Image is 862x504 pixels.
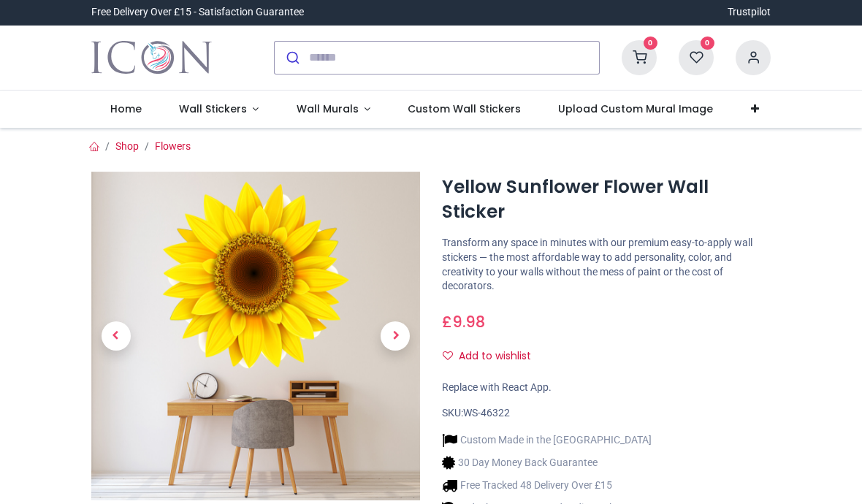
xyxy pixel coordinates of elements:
[160,91,278,129] a: Wall Stickers
[91,5,304,20] div: Free Delivery Over £15 - Satisfaction Guarantee
[463,407,510,419] span: WS-46322
[442,432,652,448] li: Custom Made in the [GEOGRAPHIC_DATA]
[110,102,142,116] span: Home
[381,321,410,351] span: Next
[728,5,771,20] a: Trustpilot
[408,102,521,116] span: Custom Wall Stickers
[442,478,652,493] li: Free Tracked 48 Delivery Over £15
[442,175,771,225] h1: Yellow Sunflower Flower Wall Sticker
[278,91,389,129] a: Wall Murals
[155,140,191,152] a: Flowers
[442,406,771,421] div: SKU:
[442,236,771,293] p: Transform any space in minutes with our premium easy-to-apply wall stickers — the most affordable...
[442,311,485,332] span: £
[91,172,420,500] img: Yellow Sunflower Flower Wall Sticker
[102,321,131,351] span: Previous
[452,311,485,332] span: 9.98
[558,102,713,116] span: Upload Custom Mural Image
[442,381,771,395] div: Replace with React App.
[275,42,309,74] button: Submit
[644,37,657,50] sup: 0
[443,351,453,361] i: Add to wishlist
[91,221,141,451] a: Previous
[297,102,359,116] span: Wall Murals
[91,37,212,78] a: Logo of Icon Wall Stickers
[371,221,421,451] a: Next
[442,455,652,470] li: 30 Day Money Back Guarantee
[442,344,543,369] button: Add to wishlistAdd to wishlist
[622,50,657,62] a: 0
[679,50,714,62] a: 0
[91,37,212,78] img: Icon Wall Stickers
[179,102,247,116] span: Wall Stickers
[701,37,714,50] sup: 0
[115,140,139,152] a: Shop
